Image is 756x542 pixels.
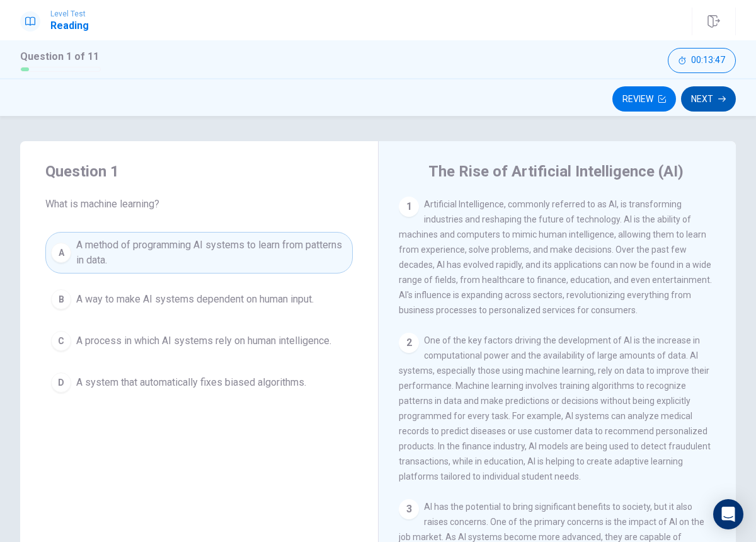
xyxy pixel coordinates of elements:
[45,367,353,398] button: DA system that automatically fixes biased algorithms.
[51,331,71,351] div: C
[51,372,71,393] div: D
[76,333,331,349] span: A process in which AI systems rely on human intelligence.
[681,86,736,112] button: Next
[51,243,71,263] div: A
[45,232,353,274] button: AA method of programming AI systems to learn from patterns in data.
[76,375,306,390] span: A system that automatically fixes biased algorithms.
[691,55,725,66] span: 00:13:47
[399,199,712,315] span: Artificial Intelligence, commonly referred to as AI, is transforming industries and reshaping the...
[76,292,314,307] span: A way to make AI systems dependent on human input.
[713,499,743,529] div: Open Intercom Messenger
[45,197,353,212] span: What is machine learning?
[428,161,684,182] h4: The Rise of Artificial Intelligence (AI)
[668,48,736,73] button: 00:13:47
[399,335,711,481] span: One of the key factors driving the development of AI is the increase in computational power and t...
[50,9,89,18] span: Level Test
[612,86,676,112] button: Review
[45,284,353,315] button: BA way to make AI systems dependent on human input.
[399,333,419,353] div: 2
[50,18,89,33] h1: Reading
[45,161,353,182] h4: Question 1
[399,499,419,519] div: 3
[45,325,353,357] button: CA process in which AI systems rely on human intelligence.
[20,49,101,64] h1: Question 1 of 11
[76,238,347,268] span: A method of programming AI systems to learn from patterns in data.
[399,197,419,217] div: 1
[51,289,71,309] div: B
